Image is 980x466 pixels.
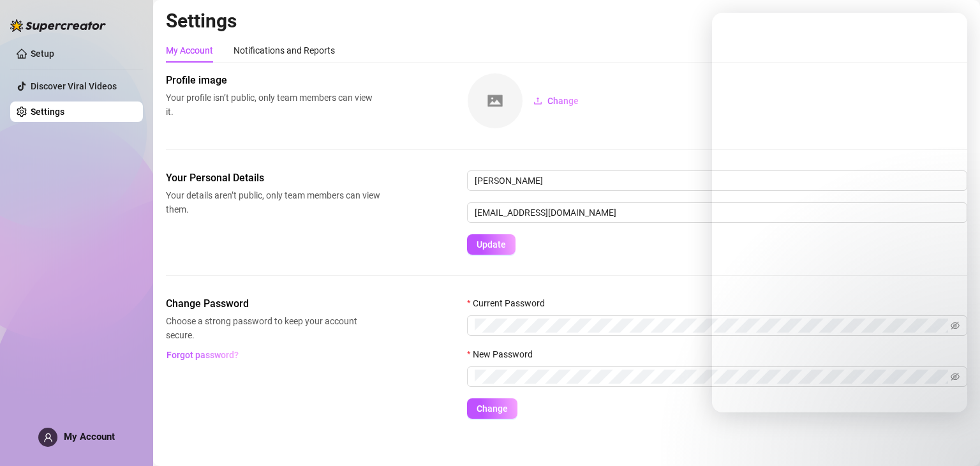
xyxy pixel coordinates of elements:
button: Forgot password? [166,345,239,365]
span: upload [533,96,542,105]
div: Notifications and Reports [234,43,335,57]
a: Setup [31,49,54,59]
span: Update [477,239,506,250]
input: Enter new email [467,202,967,223]
span: Change Password [166,296,380,312]
span: Your details aren’t public, only team members can view them. [166,188,380,216]
button: Change [467,398,517,419]
span: Forgot password? [167,350,239,360]
span: Profile image [166,73,380,88]
h2: Settings [166,9,967,33]
label: Current Password [467,296,553,310]
span: Choose a strong password to keep your account secure. [166,314,380,342]
input: New Password [475,370,948,384]
span: user [43,433,53,442]
img: logo-BBDzfeDw.svg [10,19,106,32]
iframe: Intercom live chat [937,423,967,453]
span: Your Personal Details [166,170,380,186]
a: Discover Viral Videos [31,81,117,91]
input: Enter name [467,170,967,191]
img: square-placeholder.png [468,73,523,128]
span: Change [547,96,579,106]
button: Change [523,91,589,111]
span: My Account [64,431,115,442]
span: Your profile isn’t public, only team members can view it. [166,91,380,119]
iframe: Intercom live chat [712,13,967,412]
div: My Account [166,43,213,57]
label: New Password [467,347,541,361]
span: Change [477,403,508,414]
a: Settings [31,107,64,117]
input: Current Password [475,319,948,333]
button: Update [467,234,516,255]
